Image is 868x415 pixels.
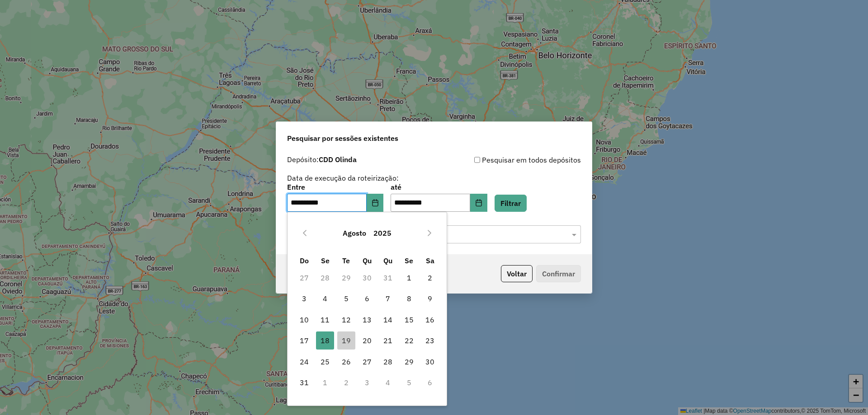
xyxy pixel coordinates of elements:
td: 4 [315,288,335,309]
td: 15 [399,309,420,330]
span: 11 [316,311,334,329]
span: 16 [421,311,439,329]
span: 6 [358,289,376,308]
span: Te [342,256,350,265]
td: 2 [335,372,356,393]
span: 24 [295,353,313,371]
td: 2 [420,267,440,288]
td: 28 [377,351,398,372]
span: 22 [400,331,418,350]
span: 9 [421,289,439,308]
td: 6 [357,288,377,309]
td: 5 [399,372,420,393]
td: 28 [315,267,335,288]
span: 2 [421,269,439,287]
span: 28 [379,353,397,371]
span: 8 [400,289,418,308]
td: 22 [399,330,420,351]
td: 11 [315,309,335,330]
td: 12 [335,309,356,330]
span: 4 [316,289,334,308]
span: 17 [295,331,313,350]
td: 5 [335,288,356,309]
span: 30 [421,353,439,371]
span: Qu [383,256,392,265]
span: 10 [295,311,313,329]
div: Pesquisar em todos depósitos [434,154,581,165]
span: 25 [316,353,334,371]
td: 27 [357,351,377,372]
td: 8 [399,288,420,309]
span: Qu [363,256,372,265]
span: 20 [358,331,376,350]
td: 29 [399,351,420,372]
td: 17 [294,330,315,351]
td: 18 [315,330,335,351]
span: 5 [337,289,355,308]
span: 15 [400,311,418,329]
td: 9 [420,288,440,309]
td: 19 [335,330,356,351]
span: 12 [337,311,355,329]
span: Sa [426,256,434,265]
label: Depósito: [287,154,357,165]
span: Do [300,256,309,265]
td: 30 [420,351,440,372]
strong: CDD Olinda [319,155,357,164]
span: Se [321,256,330,265]
td: 7 [377,288,398,309]
span: 21 [379,331,397,350]
td: 31 [377,267,398,288]
span: 3 [295,289,313,308]
span: 18 [316,331,334,350]
button: Filtrar [495,195,527,212]
td: 3 [294,288,315,309]
td: 20 [357,330,377,351]
span: 29 [400,353,418,371]
td: 1 [399,267,420,288]
td: 16 [420,309,440,330]
span: 7 [379,289,397,308]
td: 26 [335,351,356,372]
td: 13 [357,309,377,330]
span: Pesquisar por sessões existentes [287,133,398,144]
span: 31 [295,373,313,392]
span: 14 [379,311,397,329]
span: 19 [337,331,355,350]
button: Voltar [501,265,533,282]
span: 23 [421,331,439,350]
td: 10 [294,309,315,330]
button: Choose Date [470,194,487,212]
span: 1 [400,269,418,287]
span: Se [405,256,413,265]
label: até [391,182,487,192]
span: 26 [337,353,355,371]
td: 25 [315,351,335,372]
div: Choose Date [287,212,447,406]
td: 1 [315,372,335,393]
td: 27 [294,267,315,288]
td: 6 [420,372,440,393]
button: Choose Month [339,222,370,244]
td: 14 [377,309,398,330]
td: 21 [377,330,398,351]
td: 30 [357,267,377,288]
span: 13 [358,311,376,329]
label: Entre [287,182,383,192]
label: Data de execução da roteirização: [287,173,399,183]
button: Choose Year [370,222,395,244]
td: 23 [420,330,440,351]
td: 4 [377,372,398,393]
button: Previous Month [297,226,312,240]
td: 24 [294,351,315,372]
button: Next Month [422,226,437,240]
span: 27 [358,353,376,371]
td: 31 [294,372,315,393]
td: 3 [357,372,377,393]
button: Choose Date [367,194,384,212]
td: 29 [335,267,356,288]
